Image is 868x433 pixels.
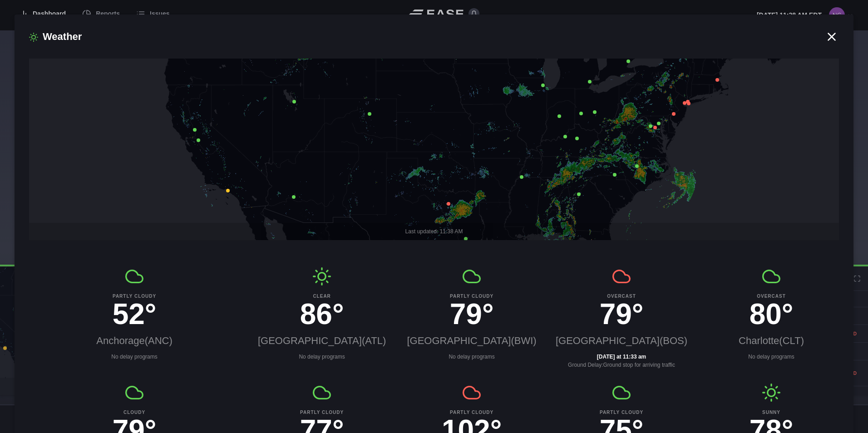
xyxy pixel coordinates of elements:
h2: [GEOGRAPHIC_DATA] ( BOS ) [554,333,689,348]
p: No delay programs [404,353,539,361]
h3: 80° [704,300,839,329]
h3: 86° [254,300,390,329]
b: Partly cloudy [404,293,539,300]
p: No delay programs [254,353,390,361]
b: Clear [254,293,390,300]
b: Partly cloudy [29,293,240,300]
p: No delay programs [704,353,839,361]
h2: Anchorage ( ANC ) [29,333,240,348]
b: Sunny [704,409,839,416]
h2: Weather [29,29,824,44]
p: No delay programs [29,353,240,361]
div: Last updated: 11:38 AM [29,223,839,240]
b: [DATE] at 11:33 am [554,353,689,361]
h3: 79° [404,300,539,329]
b: Overcast [554,293,689,300]
b: Partly cloudy [554,409,689,416]
h2: Charlotte ( CLT ) [704,333,839,348]
b: Overcast [704,293,839,300]
h3: 79° [554,300,689,329]
b: Partly cloudy [404,409,539,416]
h2: [GEOGRAPHIC_DATA] ( ATL ) [254,333,390,348]
h3: 52° [29,300,240,329]
b: Cloudy [29,409,240,416]
span: Ground Delay : Ground stop for arriving traffic [568,362,675,368]
b: Partly cloudy [254,409,390,416]
h2: [GEOGRAPHIC_DATA] ( BWI ) [404,333,539,348]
